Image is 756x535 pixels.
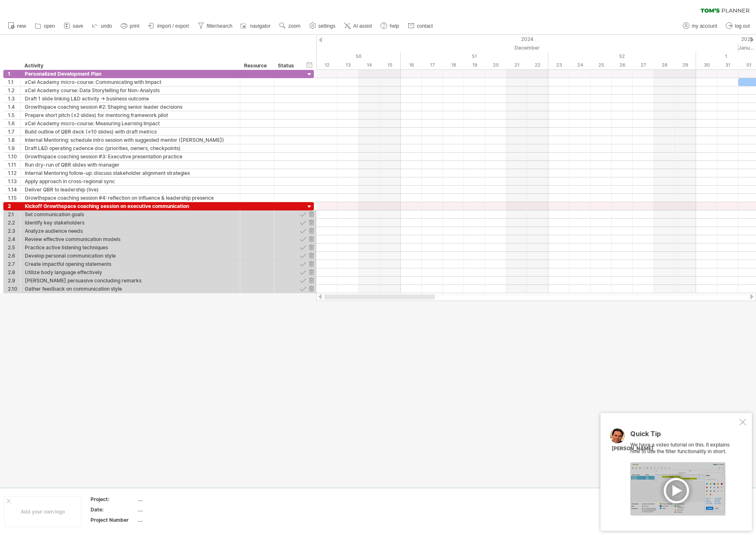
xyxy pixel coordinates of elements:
span: help [390,23,399,29]
span: undo [101,23,112,29]
div: 1.7 [8,128,20,136]
div: 51 [401,52,548,61]
div: Apply approach in cross-regional sync [25,177,236,185]
div: Quick Tip [630,430,738,442]
a: log out [724,21,752,31]
a: navigator [239,21,273,31]
div: Friday, 13 December 2024 [337,61,359,69]
span: new [17,23,26,29]
a: print [119,21,142,31]
div: Thursday, 26 December 2024 [612,61,633,69]
a: open [33,21,57,31]
a: settings [307,21,338,31]
div: approve [299,227,307,235]
div: remove [307,268,315,276]
span: contact [417,23,433,29]
div: Saturday, 28 December 2024 [654,61,675,69]
div: Saturday, 21 December 2024 [506,61,527,69]
a: contact [406,21,435,31]
div: Identify key stakeholders [25,219,236,227]
div: 2 [8,202,20,210]
a: new [6,21,29,31]
span: open [44,23,55,29]
a: zoom [277,21,303,31]
div: Thursday, 12 December 2024 [316,61,337,69]
div: 1.14 [8,186,20,193]
div: remove [307,252,315,260]
div: remove [307,219,315,227]
div: Resource [244,62,269,70]
div: Internal Mentoring follow-up: discuss stakeholder alignment strategies [25,169,236,177]
span: settings [318,23,335,29]
div: approve [299,260,307,268]
div: xCel Academy course: Data Storytelling for Non-Analysts [25,86,236,94]
div: 1 [8,70,20,78]
a: save [62,21,86,31]
span: AI assist [353,23,372,29]
a: my account [681,21,720,31]
div: approve [299,252,307,260]
a: import / export [146,21,191,31]
div: .... [138,516,207,523]
div: Draft 1 slide linking L&D activity → business outcome [25,95,236,103]
div: Friday, 27 December 2024 [633,61,654,69]
div: Growthspace coaching session #4: reflection on influence & leadership presence [25,194,236,202]
div: approve [299,268,307,276]
div: remove [307,244,315,251]
div: Prepare short pitch (≤2 slides) for mentoring framework pilot [25,111,236,119]
div: Sunday, 29 December 2024 [675,61,696,69]
div: Run dry-run of QBR slides with manager [25,161,236,169]
div: .... [138,506,207,513]
div: Develop personal communication style [25,252,236,260]
div: 52 [548,52,696,61]
a: AI assist [342,21,374,31]
div: Create impactful opening statements [25,260,236,268]
div: 1.13 [8,177,20,185]
div: Project: [91,496,136,503]
div: 2.4 [8,235,20,243]
div: 2.10 [8,285,20,293]
div: Kickoff Growthspace coaching session on executive communication [25,202,236,210]
div: [PERSON_NAME] [612,445,653,452]
div: 2.7 [8,260,20,268]
div: Internal Mentoring: schedule intro session with suggested mentor ([PERSON_NAME]) [25,136,236,144]
div: Activity [24,62,235,70]
div: 50 [253,52,401,61]
div: 1.8 [8,136,20,144]
div: Tuesday, 31 December 2024 [717,61,738,69]
div: Add your own logo [4,496,81,527]
div: approve [299,219,307,227]
div: remove [307,210,315,218]
div: remove [307,285,315,293]
div: Status [278,62,296,70]
div: remove [307,227,315,235]
div: 2.6 [8,252,20,260]
div: Wednesday, 25 December 2024 [591,61,612,69]
div: Utilize body language effectively [25,268,236,276]
div: Monday, 23 December 2024 [548,61,569,69]
div: Tuesday, 24 December 2024 [569,61,591,69]
div: 1.10 [8,153,20,160]
div: 1.4 [8,103,20,111]
div: Growthspace coaching session #3: Executive presentation practice [25,153,236,160]
div: Wednesday, 18 December 2024 [443,61,464,69]
div: Friday, 20 December 2024 [485,61,506,69]
div: 1.6 [8,119,20,127]
div: 1.9 [8,144,20,152]
a: filter/search [196,21,235,31]
div: Project Number [91,516,136,523]
div: Saturday, 14 December 2024 [359,61,380,69]
div: 1.5 [8,111,20,119]
div: approve [299,285,307,293]
div: xCel Academy micro-course: Measuring Learning Impact [25,119,236,127]
span: navigator [250,23,270,29]
div: Gather feedback on communication style [25,285,236,293]
div: [PERSON_NAME] persuasive concluding remarks [25,277,236,284]
div: December 2024 [84,43,738,52]
div: 2.1 [8,210,20,218]
span: zoom [288,23,300,29]
div: remove [307,277,315,284]
div: 2.9 [8,277,20,284]
div: We have a video tutorial on this. It explains how to use the filter functionality in short. [630,430,738,516]
a: undo [90,21,115,31]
